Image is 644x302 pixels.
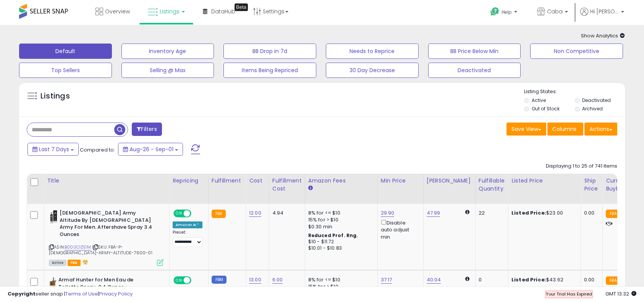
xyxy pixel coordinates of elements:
[28,143,79,156] button: Last 7 Days
[212,276,227,284] small: FBM
[582,97,611,103] label: Deactivated
[249,177,266,185] div: Cost
[381,177,420,185] div: Min Price
[524,88,625,95] p: Listing States:
[381,276,392,284] a: 37.17
[190,277,202,284] span: OFF
[490,7,500,16] i: Get Help
[81,259,89,265] i: hazardous material
[427,209,440,217] a: 47.99
[99,290,133,297] a: Privacy Policy
[308,232,358,239] b: Reduced Prof. Rng.
[506,123,546,136] button: Save View
[308,223,372,230] div: $0.30 min
[479,210,502,216] div: 22
[308,245,372,252] div: $10.01 - $10.83
[427,276,441,284] a: 40.04
[584,123,617,136] button: Actions
[174,210,184,217] span: ON
[584,177,599,193] div: Ship Price
[532,105,560,112] label: Out of Stock
[65,290,98,297] a: Terms of Use
[428,44,521,59] button: BB Price Below Min
[532,97,546,103] label: Active
[223,63,316,78] button: Items Being Repriced
[606,276,620,285] small: FBA
[8,291,133,298] div: seller snap | |
[582,105,603,112] label: Archived
[49,276,57,292] img: 31OnSuGFwNL._SL40_.jpg
[160,8,180,15] span: Listings
[249,209,261,217] a: 12.00
[590,8,619,15] span: Hi [PERSON_NAME]
[479,177,505,193] div: Fulfillable Quantity
[68,260,81,266] span: FBA
[8,290,36,297] strong: Copyright
[235,3,248,11] div: Tooltip anchor
[511,210,575,216] div: $23.00
[428,63,521,78] button: Deactivated
[212,177,243,185] div: Fulfillment
[381,209,395,217] a: 29.90
[605,290,636,297] span: 2025-09-10 13:32 GMT
[212,210,226,218] small: FBA
[484,1,525,25] a: Help
[381,218,417,241] div: Disable auto adjust min
[547,123,583,136] button: Columns
[49,210,163,265] div: ASIN:
[479,276,502,283] div: 0
[105,8,130,15] span: Overview
[308,283,372,290] div: 15% for > $10
[121,63,214,78] button: Selling @ Max
[19,44,112,59] button: Default
[511,177,578,185] div: Listed Price
[49,210,58,225] img: 31U6mVeLNNL._SL40_.jpg
[49,260,66,266] span: All listings currently available for purchase on Amazon
[580,8,624,25] a: Hi [PERSON_NAME]
[606,210,620,218] small: FBA
[547,8,563,15] span: Caba
[173,221,202,228] div: Amazon AI *
[308,185,313,192] small: Amazon Fees.
[272,210,299,216] div: 4.94
[581,32,625,39] span: Show Analytics
[552,125,576,133] span: Columns
[19,63,112,78] button: Top Sellers
[65,244,91,250] a: B000C1ZE1M
[223,44,316,59] button: BB Drop in 7d
[129,145,173,153] span: Aug-26 - Sep-01
[584,210,597,216] div: 0.00
[118,143,183,156] button: Aug-26 - Sep-01
[502,9,512,15] span: Help
[546,163,617,170] div: Displaying 1 to 25 of 741 items
[40,91,70,102] h5: Listings
[530,44,623,59] button: Non Competitive
[49,244,152,255] span: | SKU: FBA-P-[DEMOGRAPHIC_DATA]-ARMY-ALTITUDE-7600-01
[308,177,374,185] div: Amazon Fees
[173,230,202,247] div: Preset:
[584,276,597,283] div: 0.00
[326,63,419,78] button: 30 Day Decrease
[427,177,472,185] div: [PERSON_NAME]
[173,177,205,185] div: Repricing
[249,276,261,284] a: 13.00
[511,276,575,283] div: $43.62
[511,209,546,216] b: Listed Price:
[39,145,69,153] span: Last 7 Days
[308,216,372,223] div: 15% for > $10
[308,276,372,283] div: 8% for <= $10
[47,177,166,185] div: Title
[511,276,546,283] b: Listed Price:
[546,291,592,297] span: Your Trial Has Expired
[326,44,419,59] button: Needs to Reprice
[60,210,152,240] b: [DEMOGRAPHIC_DATA] Army Altitude By [DEMOGRAPHIC_DATA] Army For Men. Aftershave Spray 3.4 Ounces
[308,239,372,245] div: $10 - $11.72
[174,277,184,284] span: ON
[211,8,235,15] span: DataHub
[58,276,151,292] b: Armaf Hunter for Men Eau de Toilette Spray, 3.4 Ounce
[272,177,302,193] div: Fulfillment Cost
[308,210,372,216] div: 8% for <= $10
[190,210,202,217] span: OFF
[132,123,162,136] button: Filters
[80,146,115,153] span: Compared to:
